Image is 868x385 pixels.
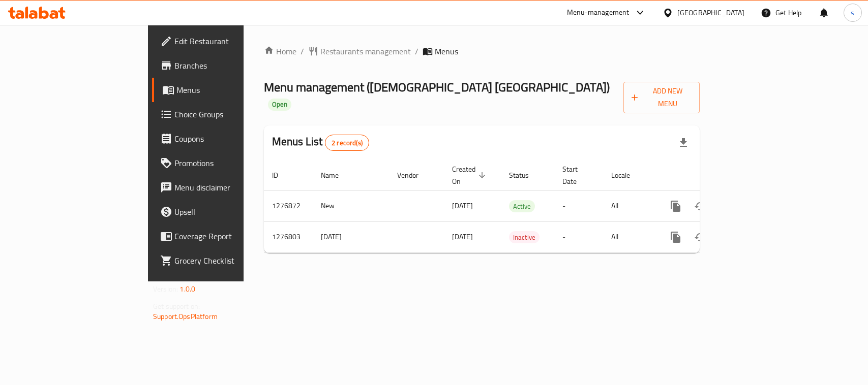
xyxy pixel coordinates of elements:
button: Change Status [688,194,712,218]
span: Coverage Report [174,230,285,242]
div: Total records count [325,135,369,151]
button: more [664,225,688,249]
span: Menu disclaimer [174,181,285,194]
a: Coverage Report [152,224,293,248]
a: Restaurants management [308,45,411,57]
td: - [554,221,603,252]
span: Menu management ( [DEMOGRAPHIC_DATA] [GEOGRAPHIC_DATA] ) [264,76,610,99]
span: Vendor [397,169,432,181]
a: Promotions [152,151,293,175]
a: Coupons [152,126,293,151]
span: Version: [153,282,178,296]
div: [GEOGRAPHIC_DATA] [677,7,744,18]
td: - [554,190,603,221]
span: s [851,7,854,18]
span: Choice Groups [174,108,285,120]
span: Active [509,201,535,212]
a: Upsell [152,200,293,224]
span: Grocery Checklist [174,254,285,267]
span: Add New Menu [632,85,692,110]
span: [DATE] [452,199,473,212]
div: Active [509,200,535,212]
button: Change Status [688,225,712,249]
a: Menus [152,78,293,102]
span: Coupons [174,133,285,145]
th: Actions [655,160,769,191]
span: 2 record(s) [325,138,369,148]
span: Menus [435,45,458,57]
div: Export file [671,131,696,155]
a: Support.OpsPlatform [153,310,218,323]
button: Add New Menu [623,82,700,113]
span: Restaurants management [320,45,411,57]
span: Promotions [174,157,285,169]
span: Start Date [562,163,591,187]
span: Inactive [509,232,540,243]
td: New [313,190,389,221]
span: Branches [174,59,285,72]
span: Status [509,169,542,181]
span: Menus [176,84,285,96]
div: Menu-management [567,7,630,19]
span: [DATE] [452,230,473,243]
span: ID [272,169,291,181]
li: / [415,45,418,57]
li: / [301,45,304,57]
a: Choice Groups [152,102,293,126]
td: All [603,190,655,221]
a: Edit Restaurant [152,29,293,53]
span: Name [321,169,352,181]
h2: Menus List [272,134,369,151]
nav: breadcrumb [264,45,700,57]
span: Upsell [174,206,285,218]
a: Branches [152,53,293,78]
span: Locale [611,169,643,181]
a: Grocery Checklist [152,248,293,273]
button: more [664,194,688,218]
table: enhanced table [264,160,769,253]
td: All [603,221,655,252]
span: Created On [452,163,489,187]
a: Menu disclaimer [152,175,293,200]
span: Edit Restaurant [174,35,285,47]
span: 1.0.0 [179,282,195,296]
td: [DATE] [313,221,389,252]
div: Inactive [509,231,540,243]
span: Get support on: [153,300,200,313]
